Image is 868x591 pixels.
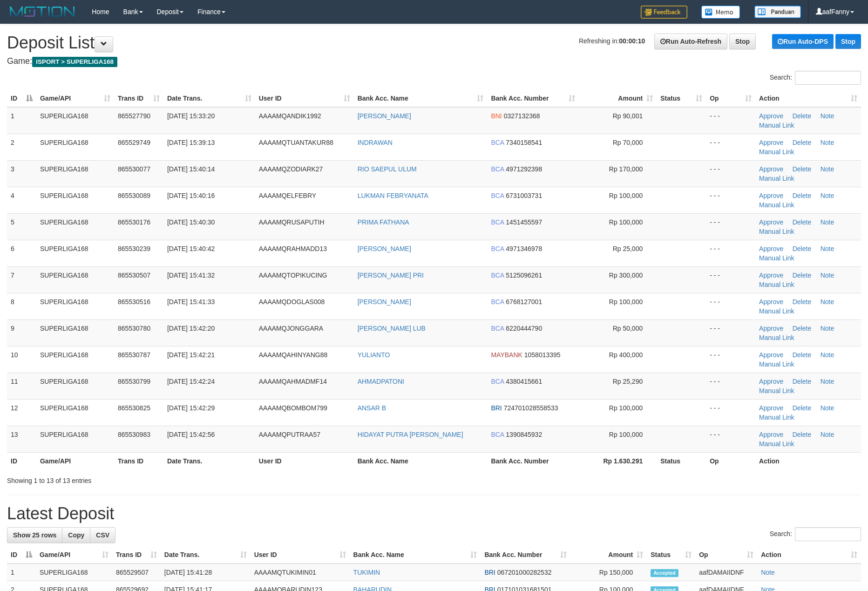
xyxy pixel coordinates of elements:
span: [DATE] 15:42:21 [167,351,215,359]
a: [PERSON_NAME] [358,298,411,306]
a: Manual Link [759,201,794,209]
span: Copy 1058013395 to clipboard [524,351,561,359]
a: Approve [759,298,783,306]
a: Approve [759,325,783,332]
span: Show 25 rows [13,531,56,539]
a: YULIANTO [358,351,390,359]
th: Bank Acc. Name: activate to sort column ascending [350,546,481,564]
a: Stop [835,34,861,49]
td: aafDAMAIIDNF [695,564,757,581]
span: 865527790 [118,112,150,120]
th: User ID: activate to sort column ascending [251,546,350,564]
a: Approve [759,404,783,412]
span: AAAAMQDOGLAS008 [259,298,325,306]
span: Rp 300,000 [609,272,643,279]
span: BCA [491,325,504,332]
th: Game/API: activate to sort column ascending [36,546,112,564]
td: 11 [7,373,36,399]
span: BCA [491,165,504,173]
th: ID: activate to sort column descending [7,90,36,107]
th: Bank Acc. Number: activate to sort column ascending [481,546,570,564]
a: Note [821,431,834,438]
span: [DATE] 15:42:29 [167,404,215,412]
td: - - - [706,240,755,266]
span: Copy [68,531,84,539]
span: BCA [491,272,504,279]
td: Rp 150,000 [570,564,647,581]
h1: Latest Deposit [7,504,861,523]
a: Approve [759,272,783,279]
span: 865530089 [118,192,150,199]
span: [DATE] 15:40:16 [167,192,215,199]
td: SUPERLIGA168 [36,346,114,373]
th: Bank Acc. Name: activate to sort column ascending [354,90,488,107]
a: Note [821,192,834,199]
a: Manual Link [759,307,794,315]
td: SUPERLIGA168 [36,213,114,240]
a: PRIMA FATHANA [358,218,409,226]
td: - - - [706,187,755,213]
th: Amount: activate to sort column ascending [579,90,657,107]
td: SUPERLIGA168 [36,240,114,266]
td: - - - [706,213,755,240]
span: 865530507 [118,272,150,279]
h4: Game: [7,57,861,66]
span: BCA [491,378,504,385]
td: - - - [706,346,755,373]
span: Rp 100,000 [609,192,643,199]
th: Op: activate to sort column ascending [695,546,757,564]
a: Note [821,245,834,252]
a: Copy [62,527,90,543]
td: AAAAMQTUKIMIN01 [251,564,350,581]
span: [DATE] 15:40:30 [167,218,215,226]
a: Note [821,272,834,279]
label: Search: [770,527,861,541]
th: User ID [255,452,354,469]
a: Approve [759,245,783,252]
th: Game/API: activate to sort column ascending [36,90,114,107]
a: Approve [759,139,783,146]
img: Feedback.jpg [641,6,687,19]
span: Rp 25,000 [613,245,643,252]
a: Note [821,404,834,412]
td: - - - [706,293,755,319]
td: 8 [7,293,36,319]
td: SUPERLIGA168 [36,187,114,213]
span: Copy 0327132368 to clipboard [504,112,540,120]
th: Status: activate to sort column ascending [657,90,706,107]
a: TUKIMIN [353,569,380,576]
span: Refreshing in: [579,37,645,45]
img: Button%20Memo.svg [701,6,740,19]
a: Approve [759,378,783,385]
th: Trans ID: activate to sort column ascending [114,90,163,107]
th: Action: activate to sort column ascending [757,546,861,564]
a: Approve [759,218,783,226]
img: MOTION_logo.png [7,5,78,19]
td: SUPERLIGA168 [36,107,114,134]
td: - - - [706,107,755,134]
span: [DATE] 15:41:32 [167,272,215,279]
th: Date Trans. [163,452,255,469]
span: AAAAMQBOMBOM799 [259,404,327,412]
td: - - - [706,399,755,426]
td: 9 [7,319,36,346]
td: 12 [7,399,36,426]
th: Status [657,452,706,469]
a: Manual Link [759,334,794,341]
th: Action [755,452,861,469]
a: Delete [793,404,811,412]
th: Date Trans.: activate to sort column ascending [161,546,251,564]
td: SUPERLIGA168 [36,266,114,293]
span: Copy 067201000282532 to clipboard [497,569,552,576]
span: AAAAMQRAHMADD13 [259,245,327,252]
td: - - - [706,266,755,293]
a: Approve [759,165,783,173]
th: Op: activate to sort column ascending [706,90,755,107]
h1: Deposit List [7,34,861,52]
a: [PERSON_NAME] [358,112,411,120]
a: Note [761,569,775,576]
a: RIO SAEPUL ULUM [358,165,417,173]
input: Search: [795,71,861,85]
th: User ID: activate to sort column ascending [255,90,354,107]
strong: 00:00:10 [619,37,645,45]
